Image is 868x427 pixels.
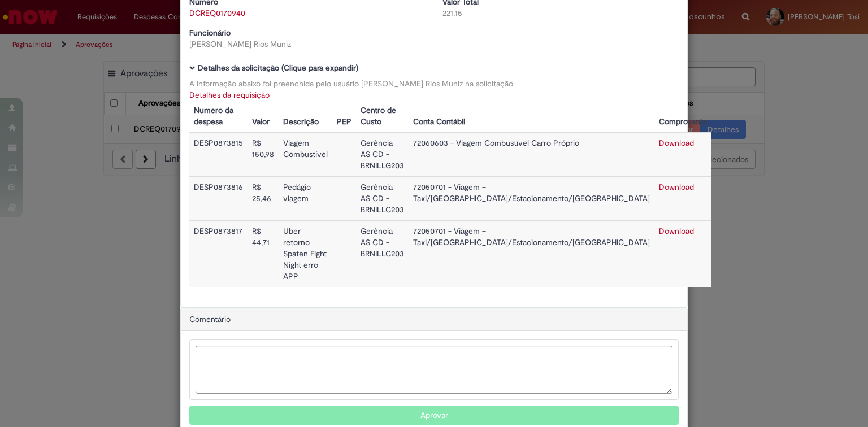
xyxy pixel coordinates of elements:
[332,101,356,133] th: PEP
[189,78,679,89] div: A informação abaixo foi preenchida pelo usuário [PERSON_NAME] Rios Muniz na solicitação
[189,133,248,177] td: DESP0873815
[442,7,679,19] div: 221,15
[409,101,654,133] th: Conta Contábil
[248,177,279,221] td: R$ 25,46
[279,177,332,221] td: Pedágio viagem
[409,221,654,287] td: 72050701 - Viagem – Taxi/[GEOGRAPHIC_DATA]/Estacionamento/[GEOGRAPHIC_DATA]
[189,177,248,221] td: DESP0873816
[659,182,694,192] a: Download
[248,101,279,133] th: Valor
[189,90,270,100] a: Detalhes da requisição
[189,8,245,18] a: DCREQ0170940
[189,406,679,425] button: Aprovar
[189,314,231,324] span: Comentário
[279,101,332,133] th: Descrição
[279,133,332,177] td: Viagem Combustível
[659,138,694,148] a: Download
[189,221,248,287] td: DESP0873817
[189,28,231,38] b: Funcionário
[356,221,409,287] td: Gerência AS CD - BRNILLG203
[279,221,332,287] td: Uber retorno Spaten Fight Night erro APP
[654,101,711,133] th: Comprovante
[356,133,409,177] td: Gerência AS CD - BRNILLG203
[189,38,426,50] div: [PERSON_NAME] Rios Muniz
[409,133,654,177] td: 72060603 - Viagem Combustível Carro Próprio
[189,101,248,133] th: Numero da despesa
[659,226,694,236] a: Download
[409,177,654,221] td: 72050701 - Viagem – Taxi/[GEOGRAPHIC_DATA]/Estacionamento/[GEOGRAPHIC_DATA]
[356,177,409,221] td: Gerência AS CD - BRNILLG203
[248,221,279,287] td: R$ 44,71
[189,64,679,72] h5: Detalhes da solicitação (Clique para expandir)
[248,133,279,177] td: R$ 150,98
[198,63,358,73] b: Detalhes da solicitação (Clique para expandir)
[356,101,409,133] th: Centro de Custo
